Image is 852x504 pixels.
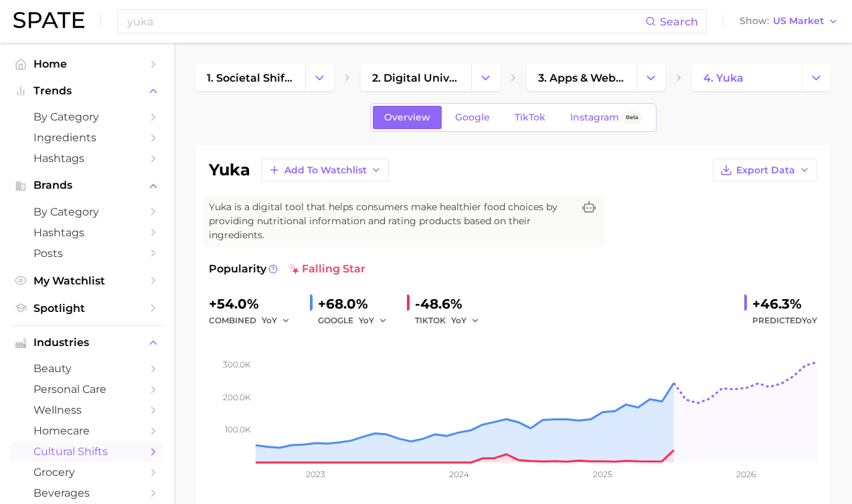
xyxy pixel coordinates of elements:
a: homecare [11,420,163,441]
img: SPATE [13,12,84,28]
a: Spotlight [11,298,163,319]
a: Posts [11,243,163,264]
button: Change Category [305,64,334,91]
button: YoY [359,313,388,329]
span: Search [660,15,698,28]
span: 2. digital universe [372,72,459,84]
a: by Category [11,201,163,222]
span: YoY [359,315,374,326]
span: Hashtags [33,226,141,239]
span: YoY [451,315,466,326]
span: by Category [33,205,141,218]
a: Ingredients [11,127,163,148]
span: Instagram [570,112,619,123]
button: Trends [11,81,163,101]
span: Predicted [752,313,817,329]
tspan: 2023 [306,469,325,479]
a: Hashtags [11,148,163,169]
button: Export Data [713,159,817,181]
div: +68.0% [318,293,396,315]
a: Home [11,54,163,74]
a: 2. digital universe [361,64,471,91]
a: InstagramBeta [559,106,654,129]
span: falling star [288,261,365,277]
div: +54.0% [209,293,299,315]
span: cultural shifts [33,445,141,458]
a: 4. yuka [692,64,802,91]
span: wellness [33,404,141,416]
a: personal care [11,379,163,400]
button: Add to Watchlist [261,159,389,181]
span: Posts [33,247,141,260]
span: Ingredients [33,131,141,144]
span: Google [455,112,490,123]
a: cultural shifts [11,441,163,462]
span: Export Data [736,165,795,176]
a: beauty [11,358,163,379]
a: grocery [11,462,163,483]
img: falling star [288,264,299,274]
span: by Category [33,110,141,123]
span: Beta [626,112,638,123]
span: 3. apps & websites [538,72,625,84]
a: Hashtags [11,222,163,243]
button: ShowUS Market [736,13,842,30]
span: Add to Watchlist [284,165,367,176]
button: Change Category [802,64,831,91]
a: by Category [11,106,163,127]
span: Home [33,58,141,70]
div: combined [209,313,299,329]
span: YoY [262,315,277,326]
a: Google [444,106,501,129]
span: beverages [33,487,141,499]
span: Popularity [209,261,266,277]
span: US Market [773,17,824,25]
span: Hashtags [33,152,141,165]
span: Overview [384,112,430,123]
tspan: 2026 [736,469,756,479]
span: Industries [33,337,141,349]
span: YoY [802,315,817,325]
button: Change Category [636,64,665,91]
a: 1. societal shifts & culture [195,64,305,91]
button: Brands [11,175,163,195]
a: Overview [373,106,442,129]
a: wellness [11,400,163,420]
span: Spotlight [33,302,141,315]
input: Search here for a brand, industry, or ingredient [126,10,645,33]
span: Yuka is a digital tool that helps consumers make healthier food choices by providing nutritional ... [209,200,573,242]
span: Trends [33,85,141,97]
div: +46.3% [752,293,817,315]
a: beverages [11,483,163,503]
span: 1. societal shifts & culture [207,72,294,84]
tspan: 2025 [593,469,612,479]
button: Change Category [471,64,500,91]
tspan: 2024 [449,469,469,479]
button: YoY [451,313,480,329]
span: TikTok [515,112,545,123]
a: TikTok [503,106,557,129]
div: -48.6% [415,293,489,315]
h1: yuka [209,162,250,178]
a: My Watchlist [11,270,163,291]
button: YoY [262,313,290,329]
div: TIKTOK [415,313,489,329]
span: My Watchlist [33,274,141,287]
span: personal care [33,383,141,396]
span: grocery [33,466,141,479]
span: 4. yuka [703,72,744,84]
a: 3. apps & websites [527,64,636,91]
span: beauty [33,362,141,375]
span: Show [740,17,769,25]
div: GOOGLE [318,313,396,329]
span: homecare [33,424,141,437]
button: Industries [11,333,163,353]
span: Brands [33,179,141,191]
